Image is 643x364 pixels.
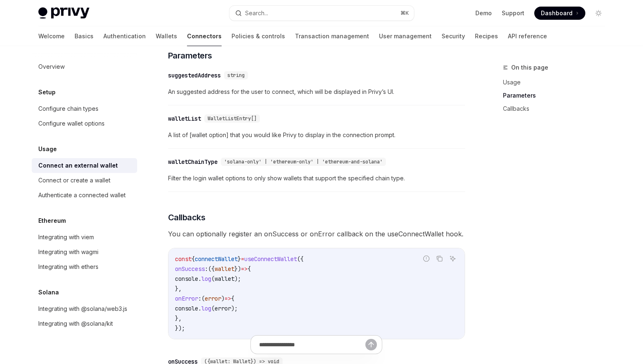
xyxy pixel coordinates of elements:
span: }, [175,285,182,292]
span: ( [211,275,215,282]
span: You can optionally register an onSuccess or onError callback on the useConnectWallet hook. [168,228,465,240]
span: log [201,305,211,312]
a: Integrating with wagmi [32,245,137,259]
a: Demo [475,9,492,17]
a: Authenticate a connected wallet [32,188,137,203]
span: An suggested address for the user to connect, which will be displayed in Privy’s UI. [168,87,465,97]
button: Send message [365,339,377,350]
a: Configure wallet options [32,116,137,131]
h5: Usage [38,144,57,154]
span: }); [175,324,185,332]
span: wallet [215,275,234,282]
span: useConnectWallet [244,255,297,263]
div: Integrating with viem [38,232,94,242]
div: Integrating with @solana/web3.js [38,304,127,314]
h5: Ethereum [38,216,66,226]
button: Search...⌘K [229,6,414,21]
a: Integrating with @solana/kit [32,316,137,331]
span: Callbacks [168,212,206,223]
img: light logo [38,7,89,19]
a: Connect an external wallet [32,158,137,173]
div: Integrating with wagmi [38,247,98,257]
a: Support [502,9,524,17]
a: API reference [508,26,547,46]
a: Parameters [503,89,612,102]
span: = [241,255,244,263]
span: => [224,295,231,302]
span: onSuccess [175,265,205,273]
span: }, [175,315,182,322]
a: User management [379,26,432,46]
span: => [241,265,248,273]
span: ⌘ K [400,10,409,16]
div: walletList [168,114,201,123]
span: connectWallet [195,255,238,263]
span: error [205,295,221,302]
span: onError [175,295,198,302]
span: . [198,275,201,282]
h5: Solana [38,287,59,297]
span: 'solana-only' | 'ethereum-only' | 'ethereum-and-solana' [224,159,383,165]
span: A list of [wallet option] that you would like Privy to display in the connection prompt. [168,130,465,140]
button: Ask AI [447,253,458,264]
span: : [205,265,208,273]
span: console [175,275,198,282]
span: On this page [511,63,548,72]
span: : [198,295,201,302]
div: Configure wallet options [38,119,105,128]
span: Filter the login wallet options to only show wallets that support the specified chain type. [168,173,465,183]
div: walletChainType [168,158,217,166]
a: Recipes [475,26,498,46]
a: Configure chain types [32,101,137,116]
span: ({ [208,265,215,273]
span: ( [201,295,205,302]
span: }) [234,265,241,273]
a: Security [442,26,465,46]
a: Integrating with @solana/web3.js [32,301,137,316]
div: Configure chain types [38,104,98,114]
div: Integrating with @solana/kit [38,319,113,329]
div: Connect or create a wallet [38,175,110,185]
span: string [227,72,245,79]
span: WalletListEntry[] [208,115,257,122]
span: console [175,305,198,312]
span: Parameters [168,50,212,61]
div: suggestedAddress [168,71,221,79]
div: Authenticate a connected wallet [38,190,126,200]
span: Dashboard [541,9,573,17]
a: Welcome [38,26,65,46]
div: Overview [38,62,65,72]
button: Toggle dark mode [592,7,605,20]
span: ( [211,305,215,312]
a: Transaction management [295,26,369,46]
span: ({ [297,255,304,263]
a: Integrating with viem [32,230,137,245]
span: } [238,255,241,263]
a: Connectors [187,26,222,46]
a: Connect or create a wallet [32,173,137,188]
span: ) [221,295,224,302]
span: . [198,305,201,312]
a: Integrating with ethers [32,259,137,274]
button: Report incorrect code [421,253,432,264]
span: ); [234,275,241,282]
h5: Setup [38,87,56,97]
a: Authentication [103,26,146,46]
span: log [201,275,211,282]
a: Policies & controls [231,26,285,46]
span: { [192,255,195,263]
span: const [175,255,192,263]
div: Search... [245,8,268,18]
a: Usage [503,76,612,89]
a: Basics [75,26,94,46]
span: wallet [215,265,234,273]
a: Callbacks [503,102,612,115]
a: Overview [32,59,137,74]
span: { [231,295,234,302]
span: { [248,265,251,273]
div: Connect an external wallet [38,161,118,170]
a: Dashboard [534,7,585,20]
button: Copy the contents from the code block [434,253,445,264]
span: error [215,305,231,312]
div: Integrating with ethers [38,262,98,272]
